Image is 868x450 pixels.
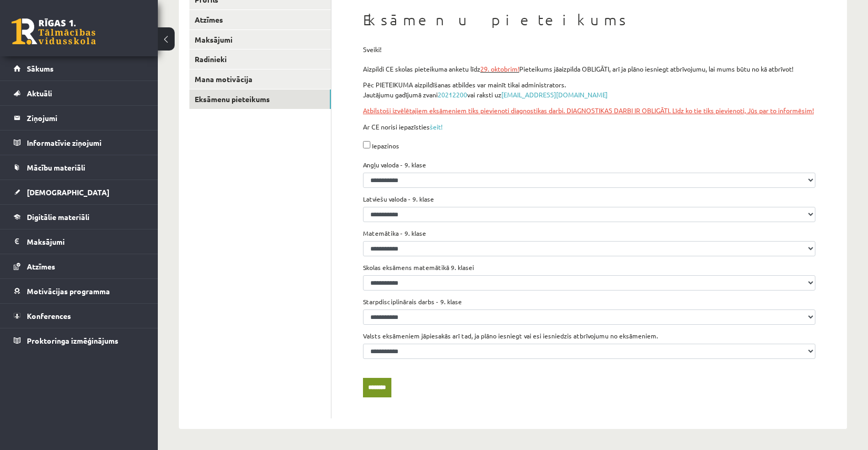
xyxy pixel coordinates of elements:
a: 20212200 [438,91,467,99]
span: Motivācijas programma [27,286,110,296]
a: šeit! [430,123,442,131]
legend: Maksājumi [27,229,145,254]
h1: Eksāmenu pieteikums [363,11,815,29]
a: Aktuāli [14,81,145,105]
a: Radinieki [189,49,331,69]
span: Atzīmes [27,262,55,271]
label: Angļu valoda - 9. klase [363,160,426,169]
span: Digitālie materiāli [27,212,89,222]
a: Ziņojumi [14,106,145,130]
a: Mācību materiāli [14,155,145,179]
a: Maksājumi [189,30,331,49]
label: Iepazinos [372,141,399,151]
legend: Informatīvie ziņojumi [27,131,145,155]
a: [DEMOGRAPHIC_DATA] [14,180,145,204]
a: Rīgas 1. Tālmācības vidusskola [12,18,96,45]
span: [DEMOGRAPHIC_DATA] [27,187,109,197]
a: Proktoringa izmēģinājums [14,328,145,353]
span: 29. oktobrim! [480,65,519,73]
span: Aktuāli [27,88,52,98]
a: Sākums [14,56,145,81]
a: Konferences [14,304,145,328]
span: Sākums [27,64,54,73]
legend: Ziņojumi [27,106,145,130]
u: Atbilstoši izvēlētajiem eksāmeniem tiks pievienoti diagnostikas darbi. DIAGNOSTIKAS DARBI IR OBLI... [363,106,814,115]
a: Atzīmes [189,10,331,29]
a: [EMAIL_ADDRESS][DOMAIN_NAME] [501,91,608,99]
a: Digitālie materiāli [14,205,145,229]
a: Atzīmes [14,254,145,278]
a: Informatīvie ziņojumi [14,131,145,155]
p: Pēc PIETEIKUMA aizpildīšanas atbildes var mainīt tikai administrators. Jautājumu gadījumā zvani v... [363,80,814,99]
span: Konferences [27,311,71,321]
span: Proktoringa izmēģinājums [27,336,118,345]
label: Skolas eksāmens matemātikā 9. klasei [363,263,474,272]
label: Valsts eksāmeniem jāpiesakās arī tad, ja plāno iesniegt vai esi iesniedzis atbrīvojumu no eksāmen... [363,331,658,341]
a: Eksāmenu pieteikums [189,89,331,109]
span: Pieteikums jāaizpilda OBLIGĀTI, arī ja plāno iesniegt atbrīvojumu, lai mums būtu no kā atbrīvot! [519,65,793,73]
span: Mācību materiāli [27,163,85,172]
a: Mana motivācija [189,69,331,89]
label: Latviešu valoda - 9. klase [363,194,434,204]
label: Starpdisciplinārais darbs - 9. klase [363,297,462,306]
a: Maksājumi [14,229,145,254]
a: Motivācijas programma [14,279,145,303]
label: Matemātika - 9. klase [363,228,426,238]
p: Ar CE norisi iepazīsties [363,122,814,132]
p: Sveiki! Aizpildi CE skolas pieteikuma anketu līdz [363,45,814,74]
